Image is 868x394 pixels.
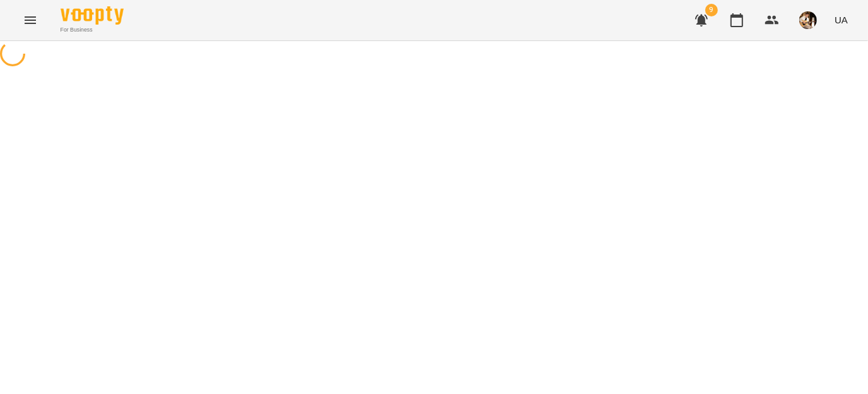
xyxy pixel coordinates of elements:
[15,5,45,35] button: Menu
[799,11,817,29] img: 0162ea527a5616b79ea1cf03ccdd73a5.jpg
[61,6,124,25] img: Voopty Logo
[61,26,124,34] span: For Business
[830,8,853,32] button: UA
[705,4,718,16] span: 9
[835,13,848,27] span: UA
